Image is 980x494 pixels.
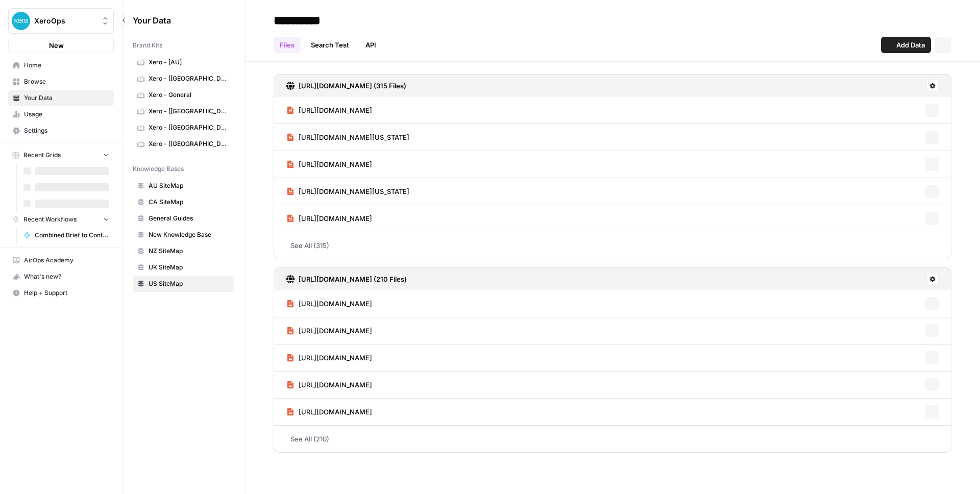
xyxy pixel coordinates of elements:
a: Usage [8,106,114,122]
a: [URL][DOMAIN_NAME] [286,317,372,344]
span: NZ SiteMap [149,246,230,256]
a: API [359,37,382,53]
a: CA SiteMap [133,194,234,210]
a: AirOps Academy [8,252,114,268]
span: New [49,40,64,51]
a: [URL][DOMAIN_NAME] [286,151,372,178]
a: [URL][DOMAIN_NAME] [286,97,372,123]
a: AU SiteMap [133,178,234,194]
span: Recent Grids [23,151,61,160]
span: Home [24,61,109,70]
span: [URL][DOMAIN_NAME] [299,353,372,363]
button: Add Data [881,37,931,53]
span: [URL][DOMAIN_NAME] [299,159,372,169]
a: Xero - [AU] [133,54,234,70]
a: [URL][DOMAIN_NAME] [286,344,372,371]
button: New [8,38,114,53]
span: UK SiteMap [149,263,230,272]
span: AU SiteMap [149,181,230,190]
a: Search Test [305,37,355,53]
span: Xero - General [149,90,230,100]
a: Xero - [[GEOGRAPHIC_DATA]] [133,70,234,87]
button: Workspace: XeroOps [8,8,114,34]
span: [URL][DOMAIN_NAME] [299,299,372,309]
a: NZ SiteMap [133,243,234,259]
a: [URL][DOMAIN_NAME] (210 Files) [286,268,407,290]
a: Files [274,37,301,53]
a: Browse [8,73,114,90]
a: [URL][DOMAIN_NAME] [286,372,372,398]
a: [URL][DOMAIN_NAME] (315 Files) [286,75,406,97]
span: Knowledge Bases [133,164,184,174]
a: Combined Brief to Content [19,227,114,243]
span: Xero - [[GEOGRAPHIC_DATA]] [149,123,230,132]
span: [URL][DOMAIN_NAME][US_STATE] [299,186,409,196]
a: US SiteMap [133,276,234,292]
a: Xero - [[GEOGRAPHIC_DATA]] [133,103,234,119]
span: CA SiteMap [149,197,230,207]
a: [URL][DOMAIN_NAME][US_STATE] [286,124,409,151]
span: Your Data [133,14,222,27]
span: [URL][DOMAIN_NAME] [299,407,372,417]
span: Xero - [[GEOGRAPHIC_DATA]] [149,139,230,149]
span: [URL][DOMAIN_NAME] [299,213,372,224]
button: What's new? [8,268,114,285]
a: [URL][DOMAIN_NAME][US_STATE] [286,178,409,205]
h3: [URL][DOMAIN_NAME] (315 Files) [299,81,406,91]
span: AirOps Academy [24,256,109,265]
span: Recent Workflows [23,215,77,224]
div: What's new? [9,269,113,284]
span: Combined Brief to Content [35,231,109,240]
a: [URL][DOMAIN_NAME] [286,399,372,425]
span: Browse [24,77,109,86]
span: Settings [24,126,109,135]
span: [URL][DOMAIN_NAME][US_STATE] [299,132,409,142]
h3: [URL][DOMAIN_NAME] (210 Files) [299,274,407,284]
span: US SiteMap [149,279,230,288]
a: [URL][DOMAIN_NAME] [286,205,372,232]
span: Your Data [24,93,109,103]
img: XeroOps Logo [12,12,30,30]
a: See All (210) [274,426,951,452]
a: See All (315) [274,232,951,259]
span: New Knowledge Base [149,230,230,239]
span: Usage [24,110,109,119]
button: Recent Workflows [8,212,114,227]
span: Brand Kits [133,41,162,50]
span: Help + Support [24,288,109,298]
a: Settings [8,122,114,139]
span: Xero - [AU] [149,58,230,67]
a: Home [8,57,114,73]
a: New Knowledge Base [133,227,234,243]
span: [URL][DOMAIN_NAME] [299,105,372,115]
span: Xero - [[GEOGRAPHIC_DATA]] [149,107,230,116]
a: Xero - General [133,87,234,103]
span: General Guides [149,214,230,223]
a: Xero - [[GEOGRAPHIC_DATA]] [133,136,234,152]
a: Xero - [[GEOGRAPHIC_DATA]] [133,119,234,136]
span: [URL][DOMAIN_NAME] [299,326,372,336]
span: [URL][DOMAIN_NAME] [299,380,372,390]
span: Add Data [896,40,925,50]
a: [URL][DOMAIN_NAME] [286,290,372,317]
button: Help + Support [8,285,114,301]
button: Recent Grids [8,147,114,163]
a: General Guides [133,210,234,227]
span: XeroOps [34,16,96,26]
a: Your Data [8,90,114,106]
a: UK SiteMap [133,259,234,276]
span: Xero - [[GEOGRAPHIC_DATA]] [149,74,230,83]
